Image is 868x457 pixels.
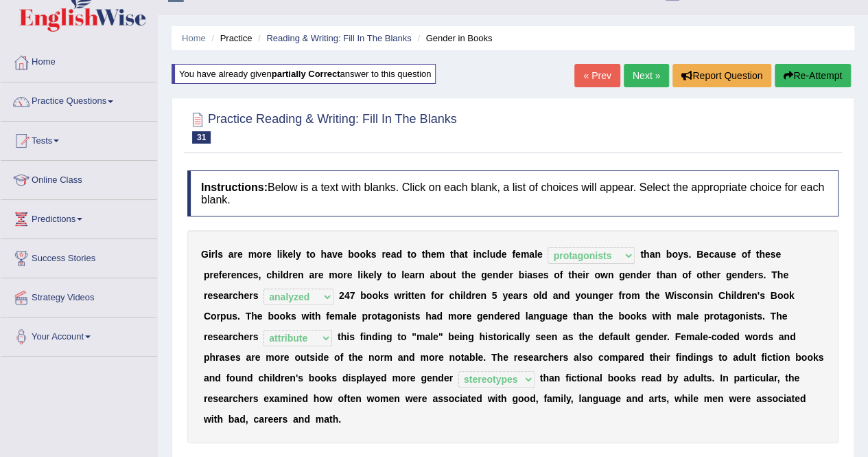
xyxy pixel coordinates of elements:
b: n [298,269,304,280]
b: e [244,290,249,301]
b: o [211,311,217,322]
b: o [533,290,539,301]
b: k [282,249,288,260]
b: s [291,311,296,322]
b: f [560,269,563,280]
b: e [222,269,227,280]
b: C [718,290,725,301]
b: m [329,269,337,280]
b: e [508,290,513,301]
a: Your Account [1,317,157,352]
b: n [480,290,486,301]
a: Online Class [1,161,157,195]
b: e [604,290,609,301]
b: e [431,249,436,260]
b: h [454,290,460,301]
b: e [783,269,788,280]
b: o [441,269,447,280]
b: o [594,269,600,280]
b: e [703,249,709,260]
b: i [360,269,363,280]
b: d [743,269,749,280]
b: r [519,290,522,301]
b: o [434,290,441,301]
b: t [568,269,572,280]
b: v [332,249,338,260]
b: r [509,269,513,280]
b: e [537,249,543,260]
button: Re-Attempt [775,64,851,87]
b: o [372,290,378,301]
b: f [747,249,751,260]
b: B [770,290,777,301]
b: a [649,249,655,260]
b: l [401,269,404,280]
b: r [401,290,405,301]
b: Instructions: [201,181,268,193]
b: f [431,290,434,301]
b: e [207,290,213,301]
b: a [459,249,465,260]
b: r [471,290,475,301]
b: c [709,249,714,260]
b: t [411,290,414,301]
b: d [396,249,402,260]
b: h [759,249,765,260]
b: s [522,290,528,301]
b: s [532,269,538,280]
b: u [490,249,496,260]
b: a [228,249,234,260]
b: c [682,290,688,301]
b: y [376,269,382,280]
b: l [539,290,541,301]
b: k [378,290,384,301]
b: e [213,269,219,280]
b: h [465,269,471,280]
b: partially correct [272,69,340,79]
b: r [415,269,419,280]
b: l [215,249,218,260]
b: r [229,290,233,301]
b: o [410,249,417,260]
b: r [217,311,220,322]
b: a [527,269,532,280]
b: ' [758,290,760,301]
b: e [266,249,272,260]
b: o [354,249,360,260]
b: e [775,249,781,260]
b: a [327,249,332,260]
b: l [280,269,283,280]
b: i [731,290,734,301]
b: W [665,290,674,301]
b: s [371,249,377,260]
b: o [672,249,678,260]
b: 2 [339,290,344,301]
b: e [218,290,224,301]
li: Gender in Books [414,32,492,45]
b: h [425,249,431,260]
b: o [625,290,631,301]
b: n [608,269,614,280]
span: 31 [192,131,211,144]
h4: Below is a text with blanks. Click on each blank, a list of choices will appear. Select the appro... [187,170,838,216]
b: o [580,290,587,301]
b: a [309,269,314,280]
b: T [246,311,252,322]
b: e [731,249,736,260]
b: y [502,290,508,301]
b: k [366,249,371,260]
b: i [524,269,527,280]
b: c [233,290,238,301]
b: t [645,290,648,301]
b: p [204,269,210,280]
b: l [374,269,377,280]
b: e [476,290,481,301]
b: a [666,269,671,280]
b: e [625,269,631,280]
b: s [699,290,705,301]
b: l [293,249,296,260]
b: o [783,290,789,301]
b: b [348,249,354,260]
b: e [292,269,298,280]
b: e [654,290,659,301]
